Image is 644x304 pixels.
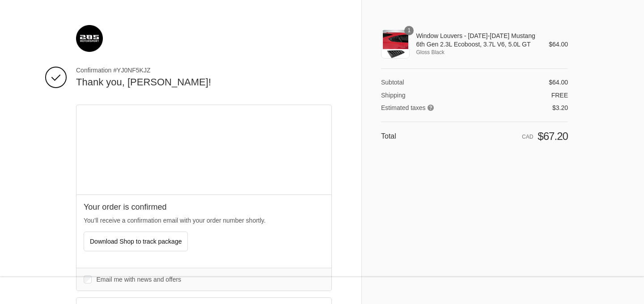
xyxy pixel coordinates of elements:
[381,99,472,112] th: Estimated taxes
[76,105,332,194] iframe: Google map displaying pin point of shipping address: Calgary, Alberta
[549,79,568,86] span: $64.00
[549,41,568,48] span: $64.00
[97,276,182,283] span: Email me with news and offers
[522,134,533,140] span: CAD
[416,48,536,56] span: Gloss Black
[383,30,408,59] img: Window Louvers - 2015-2023 Mustang 6th Gen 2.3L Ecoboost, 3.7L V6, 5.0L GT - Gloss Black
[76,105,331,194] div: Google map displaying pin point of shipping address: Calgary, Alberta
[84,232,188,251] button: Download Shop to track package
[381,92,406,99] span: Shipping
[416,32,536,48] span: Window Louvers - [DATE]-[DATE] Mustang 6th Gen 2.3L Ecoboost, 3.7L V6, 5.0L GT
[404,26,414,35] span: 1
[76,76,332,89] h2: Thank you, [PERSON_NAME]!
[552,104,568,111] span: $3.20
[76,66,332,74] span: Confirmation #YJ0NF5KJZ
[538,130,568,142] span: $67.20
[84,202,324,212] h2: Your order is confirmed
[551,92,568,99] span: Free
[90,238,182,245] span: Download Shop to track package
[84,216,324,225] p: You’ll receive a confirmation email with your order number shortly.
[76,25,103,52] img: 285 Motorsport
[381,132,396,140] span: Total
[381,78,472,86] th: Subtotal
